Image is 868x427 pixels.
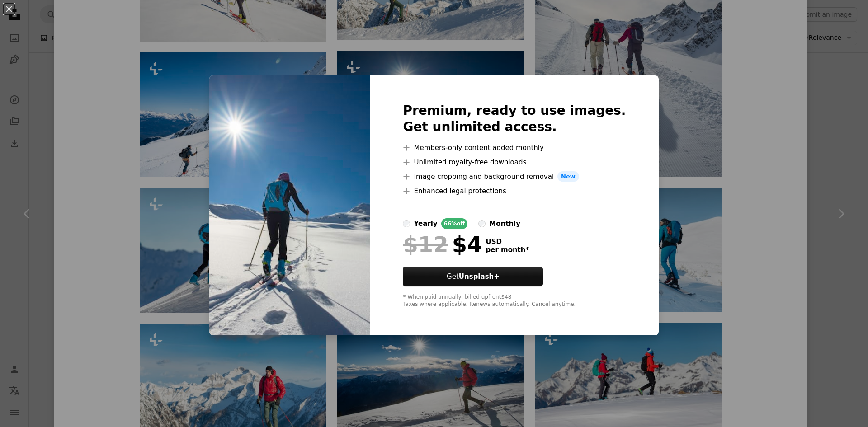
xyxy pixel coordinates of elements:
input: monthly [478,220,486,227]
div: 66% off [441,218,468,229]
span: per month * [486,246,529,254]
li: Unlimited royalty-free downloads [403,157,626,168]
div: * When paid annually, billed upfront $48 Taxes where applicable. Renews automatically. Cancel any... [403,294,626,308]
span: $12 [403,233,448,256]
span: USD [486,238,529,246]
li: Image cropping and background removal [403,171,626,182]
div: yearly [414,218,437,229]
img: premium_photo-1661852147483-eb7ae5f37ebe [209,75,370,336]
span: New [557,171,579,182]
strong: Unsplash+ [459,272,500,281]
li: Enhanced legal protections [403,186,626,197]
li: Members-only content added monthly [403,142,626,153]
div: monthly [489,218,520,229]
input: yearly66%off [403,220,410,227]
button: GetUnsplash+ [403,267,543,286]
h2: Premium, ready to use images. Get unlimited access. [403,103,626,135]
div: $4 [403,233,482,256]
